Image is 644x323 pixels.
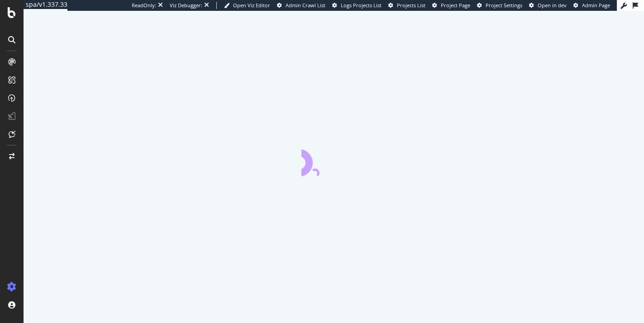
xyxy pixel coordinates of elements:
[224,2,270,9] a: Open Viz Editor
[132,2,156,9] div: ReadOnly:
[582,2,610,9] span: Admin Page
[397,2,425,9] span: Projects List
[301,144,367,176] div: animation
[432,2,470,9] a: Project Page
[538,2,567,9] span: Open in dev
[573,2,610,9] a: Admin Page
[233,2,270,9] span: Open Viz Editor
[477,2,522,9] a: Project Settings
[170,2,202,9] div: Viz Debugger:
[277,2,325,9] a: Admin Crawl List
[286,2,325,9] span: Admin Crawl List
[486,2,522,9] span: Project Settings
[341,2,382,9] span: Logs Projects List
[529,2,567,9] a: Open in dev
[441,2,470,9] span: Project Page
[388,2,425,9] a: Projects List
[332,2,382,9] a: Logs Projects List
